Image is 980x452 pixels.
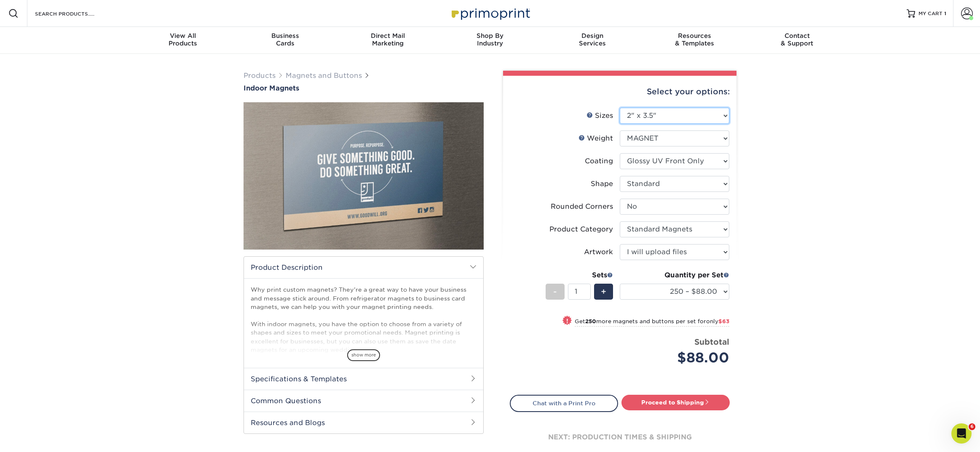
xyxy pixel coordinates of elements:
a: Proceed to Shipping [621,395,730,410]
span: Indoor Magnets [244,84,299,92]
iframe: Intercom live chat [951,423,972,444]
a: Shop ByIndustry [439,27,541,54]
div: Services [541,32,643,47]
h2: Specifications & Templates [244,368,483,390]
h2: Common Questions [244,390,483,412]
div: Select your options: [510,76,730,108]
div: Cards [234,32,337,47]
a: Resources& Templates [643,27,746,54]
span: 6 [969,423,975,430]
div: Coating [585,156,613,166]
div: Industry [439,32,541,47]
div: Shape [591,179,613,189]
div: Artwork [584,247,613,257]
h2: Product Description [244,257,483,278]
h2: Resources and Blogs [244,412,483,433]
small: Get more magnets and buttons per set for [575,318,729,327]
strong: 250 [585,318,596,324]
span: MY CART [918,10,943,17]
div: $88.00 [626,348,729,368]
span: Design [541,32,643,40]
div: Sizes [586,111,613,121]
span: - [553,285,557,298]
span: $63 [718,318,729,324]
a: DesignServices [541,27,643,54]
div: Products [132,32,234,47]
div: Sets [546,270,613,280]
span: 1 [944,11,946,16]
span: Resources [643,32,746,40]
input: SEARCH PRODUCTS..... [34,8,116,19]
a: Chat with a Print Pro [510,395,618,412]
div: Rounded Corners [551,202,613,212]
a: Magnets and Buttons [286,72,362,80]
span: show more [347,349,380,361]
span: Business [234,32,337,40]
span: only [706,318,729,324]
div: Marketing [337,32,439,47]
a: Indoor Magnets [244,84,484,92]
div: & Support [746,32,848,47]
span: ! [566,316,568,325]
div: & Templates [643,32,746,47]
img: Indoor Magnets 01 [244,93,484,259]
span: Contact [746,32,848,40]
div: Quantity per Set [620,270,729,280]
a: Products [244,72,276,80]
strong: Subtotal [694,337,729,346]
div: Product Category [549,224,613,234]
a: Direct MailMarketing [337,27,439,54]
div: Weight [578,133,613,144]
a: Contact& Support [746,27,848,54]
img: Primoprint [448,4,532,22]
span: View All [132,32,234,40]
span: Direct Mail [337,32,439,40]
iframe: Google Customer Reviews [2,426,72,449]
p: Why print custom magnets? They're a great way to have your business and message stick around. Fro... [251,285,477,354]
span: + [601,285,606,298]
a: View AllProducts [132,27,234,54]
a: BusinessCards [234,27,337,54]
span: Shop By [439,32,541,40]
